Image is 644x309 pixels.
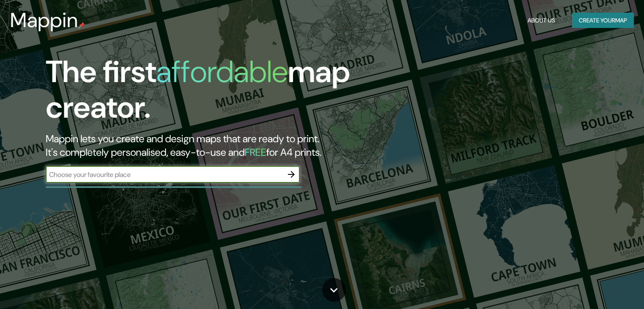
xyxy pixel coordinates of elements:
h1: affordable [156,52,288,91]
button: About Us [524,13,558,28]
h1: The first map creator. [46,54,368,132]
img: mappin-pin [78,22,85,29]
h3: Mappin [10,8,78,32]
h5: FREE [245,146,266,159]
h2: Mappin lets you create and design maps that are ready to print. It's completely personalised, eas... [46,132,368,159]
input: Choose your favourite place [46,170,283,179]
button: Create yourmap [572,13,634,28]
